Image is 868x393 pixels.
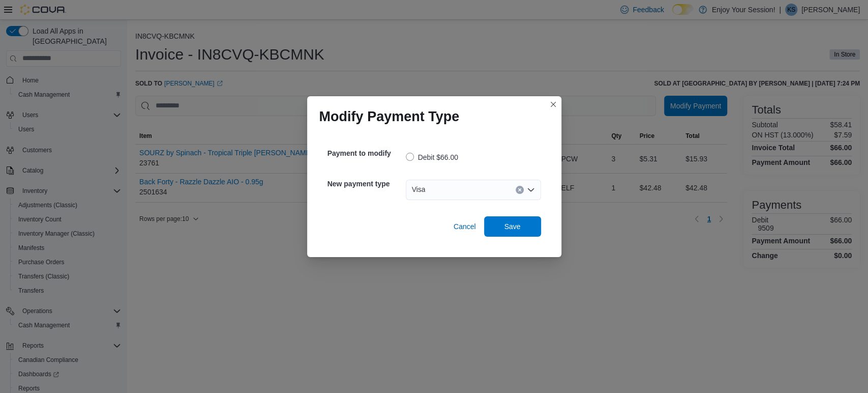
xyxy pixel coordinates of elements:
button: Closes this modal window [547,98,559,110]
button: Clear input [516,186,524,194]
button: Cancel [450,216,480,237]
span: Visa [412,183,426,195]
h1: Modify Payment Type [319,108,460,125]
button: Save [484,216,541,237]
span: Cancel [454,221,476,232]
input: Accessible screen reader label [429,184,430,196]
h5: New payment type [327,174,404,194]
h5: Payment to modify [327,143,404,163]
label: Debit $66.00 [406,151,458,163]
span: Save [504,221,521,232]
button: Open list of options [527,186,535,194]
